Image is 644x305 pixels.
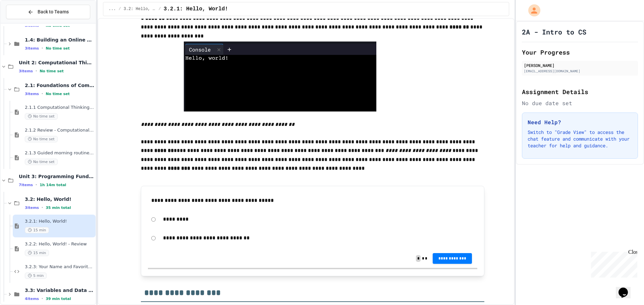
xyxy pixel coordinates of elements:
[159,6,161,12] span: /
[25,128,94,133] span: 2.1.2 Review - Computational Thinking and Problem Solving
[42,205,43,210] span: •
[42,296,43,301] span: •
[19,183,33,187] span: 7 items
[164,5,228,13] span: 3.2.1: Hello, World!
[25,264,94,270] span: 3.2.3: Your Name and Favorite Movie
[19,60,94,66] span: Unit 2: Computational Thinking & Problem-Solving
[25,227,49,233] span: 15 min
[46,297,71,301] span: 39 min total
[25,113,58,120] span: No time set
[19,173,94,179] span: Unit 3: Programming Fundamentals
[588,249,637,278] iframe: chat widget
[46,46,70,51] span: No time set
[25,287,94,293] span: 3.3: Variables and Data Types
[25,159,58,165] span: No time set
[3,3,46,43] div: Chat with us now!Close
[42,91,43,96] span: •
[118,6,121,12] span: /
[616,278,637,298] iframe: chat widget
[528,118,632,126] h3: Need Help?
[19,69,33,73] span: 3 items
[25,273,47,279] span: 5 min
[25,46,39,51] span: 3 items
[25,150,94,156] span: 2.1.3 Guided morning routine flowchart
[522,99,638,107] div: No due date set
[25,92,39,96] span: 3 items
[25,219,94,224] span: 3.2.1: Hello, World!
[109,6,116,12] span: ...
[25,37,94,43] span: 1.4: Building an Online Presence
[528,129,632,149] p: Switch to "Grade View" to access the chat feature and communicate with your teacher for help and ...
[124,6,156,12] span: 3.2: Hello, World!
[40,69,64,73] span: No time set
[25,136,58,142] span: No time set
[42,46,43,51] span: •
[40,183,66,187] span: 1h 14m total
[25,196,94,202] span: 3.2: Hello, World!
[25,105,94,110] span: 2.1.1 Computational Thinking and Problem Solving
[36,182,37,187] span: •
[524,62,636,68] div: [PERSON_NAME]
[6,5,90,19] button: Back to Teams
[522,87,638,96] h2: Assignment Details
[36,68,37,74] span: •
[46,206,71,210] span: 35 min total
[25,206,39,210] span: 3 items
[25,241,94,247] span: 3.2.2: Hello, World! - Review
[522,48,638,57] h2: Your Progress
[524,69,636,74] div: [EMAIL_ADDRESS][DOMAIN_NAME]
[46,92,70,96] span: No time set
[25,297,39,301] span: 4 items
[522,27,586,36] h1: 2A - Intro to CS
[38,8,69,15] span: Back to Teams
[25,250,49,256] span: 15 min
[25,82,94,88] span: 2.1: Foundations of Computational Thinking
[521,3,542,18] div: My Account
